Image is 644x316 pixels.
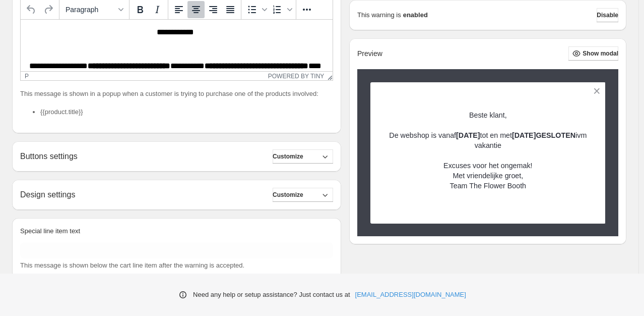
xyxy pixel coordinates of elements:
h2: Design settings [20,190,75,199]
span: Show modal [583,49,618,58]
button: Italic [149,1,166,18]
div: Bullet list [243,1,269,18]
a: Powered by Tiny [268,73,325,80]
strong: enabled [403,10,428,20]
span: Customize [273,191,303,199]
body: Rich Text Area. Press ALT-0 for help. [4,8,308,121]
strong: [DATE] [456,131,480,139]
button: Align left [170,1,187,18]
p: Met vriendelijke groet, Team The Flower Booth [388,171,588,191]
div: Numbered list [269,1,294,18]
p: This message is shown in a popup when a customer is trying to purchase one of the products involved: [20,89,333,99]
button: More... [298,1,315,18]
button: Align right [205,1,222,18]
button: Disable [597,8,618,22]
button: Justify [222,1,239,18]
button: Customize [273,149,333,164]
button: Redo [40,1,57,18]
span: Customize [273,152,303,161]
p: Beste klant, [388,110,588,120]
button: Formats [61,1,127,18]
strong: [DATE] [512,131,536,139]
span: Paragraph [66,6,115,14]
p: This warning is [357,10,401,20]
iframe: Rich Text Area [21,20,333,71]
h2: Preview [357,49,382,58]
button: Customize [273,188,333,202]
span: Disable [597,11,618,19]
button: Align center [187,1,205,18]
button: Bold [132,1,149,18]
h2: Buttons settings [20,151,78,161]
div: p [25,73,29,80]
strong: GESLOTEN [536,131,575,139]
button: Show modal [568,46,618,61]
button: Undo [23,1,40,18]
div: Resize [324,72,333,80]
a: [EMAIL_ADDRESS][DOMAIN_NAME] [355,290,466,300]
span: This message is shown below the cart line item after the warning is accepted. [20,261,244,269]
span: Special line item text [20,227,80,235]
p: Excuses voor het ongemak! [388,161,588,171]
p: De webshop is vanaf tot en met ivm vakantie [388,130,588,150]
li: {{product.title}} [40,107,333,117]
